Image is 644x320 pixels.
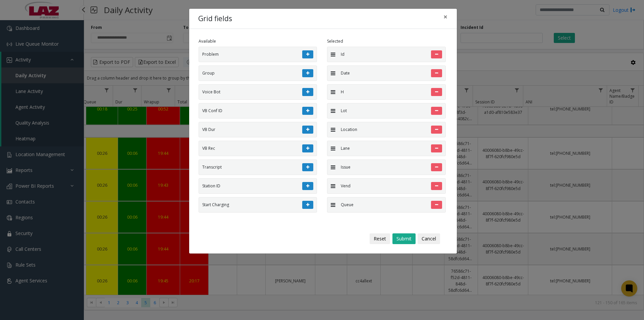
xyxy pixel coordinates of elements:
li: H [327,84,446,100]
li: Queue [327,197,446,213]
li: Transcript [199,159,317,175]
span: × [443,12,447,21]
label: Available [199,38,216,44]
li: Location [327,122,446,137]
li: Voice Bot [199,84,317,100]
li: Date [327,65,446,81]
li: Id [327,47,446,62]
button: Cancel [418,233,440,244]
li: Lane [327,141,446,156]
h4: Grid fields [198,13,232,24]
li: VB Conf ID [199,103,317,119]
li: Station ID [199,178,317,194]
label: Selected [327,38,343,44]
button: Reset [370,233,390,244]
li: Start Charging [199,197,317,213]
li: Issue [327,159,446,175]
li: VB Rec [199,141,317,156]
button: Submit [392,233,416,244]
li: Group [199,65,317,81]
li: VB Dur [199,122,317,137]
li: Vend [327,178,446,194]
button: Close [439,9,452,25]
li: Lot [327,103,446,119]
li: Problem [199,47,317,62]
